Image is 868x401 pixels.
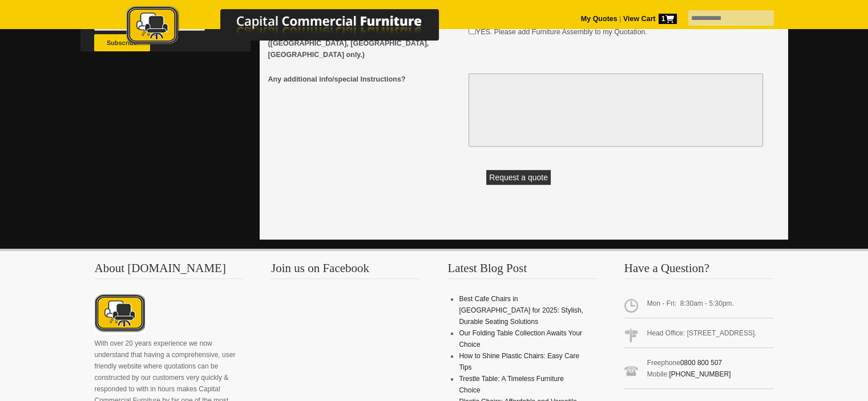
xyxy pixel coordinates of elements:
[680,359,722,367] a: 0800 800 507
[459,295,583,326] a: Best Cafe Chairs in [GEOGRAPHIC_DATA] for 2025: Stylish, Durable Seating Solutions
[469,74,763,147] textarea: Any additional info/special Instructions?
[459,375,563,394] a: Trestle Table: A Timeless Furniture Choice
[95,6,494,51] a: Capital Commercial Furniture Logo
[459,352,579,371] a: How to Shine Plastic Chairs: Easy Care Tips
[486,170,551,185] button: Request a quote
[95,6,494,47] img: Capital Commercial Furniture Logo
[621,15,676,23] a: View Cart1
[624,262,774,279] h3: Have a Question?
[95,262,244,279] h3: About [DOMAIN_NAME]
[624,353,774,389] span: Freephone Mobile:
[659,14,677,24] span: 1
[459,329,582,349] a: Our Folding Table Collection Awaits Your Choice
[476,28,647,36] label: YES. Please add Furniture Assembly to my Quotation.
[581,15,617,23] a: My Quotes
[447,262,597,279] h3: Latest Blog Post
[669,370,730,378] a: [PHONE_NUMBER]
[268,74,463,85] span: Any additional info/special Instructions?
[95,293,145,334] img: About CCFNZ Logo
[94,34,150,51] button: Subscribe
[271,262,421,279] h3: Join us on Facebook
[624,323,774,348] span: Head Office: [STREET_ADDRESS].
[623,15,677,23] strong: View Cart
[624,293,774,318] span: Mon - Fri: 8:30am - 5:30pm.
